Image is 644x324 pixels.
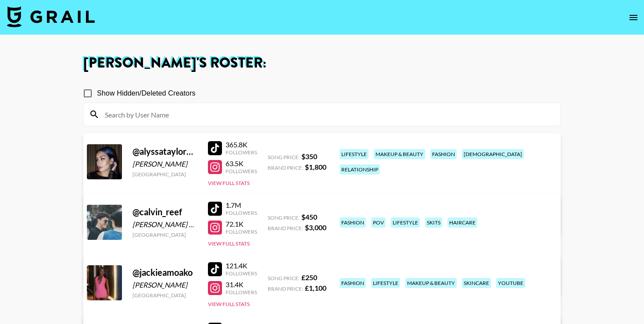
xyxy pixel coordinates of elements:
div: [GEOGRAPHIC_DATA] [132,292,197,299]
div: [PERSON_NAME] [132,160,197,168]
strong: £ 250 [301,273,317,281]
div: [DEMOGRAPHIC_DATA] [462,149,524,159]
div: makeup & beauty [374,149,425,159]
strong: $ 1,800 [305,163,326,171]
div: lifestyle [371,278,400,288]
div: [GEOGRAPHIC_DATA] [132,231,197,238]
div: pov [371,217,386,228]
h1: [PERSON_NAME] 's Roster: [83,56,561,70]
button: View Full Stats [208,301,250,307]
div: 31.4K [225,280,257,289]
div: [PERSON_NAME] [132,281,197,289]
button: View Full Stats [208,240,250,247]
div: youtube [496,278,525,288]
div: skits [425,217,442,228]
span: Brand Price: [268,285,303,292]
div: haircare [447,217,477,228]
strong: $ 3,000 [305,223,326,231]
div: @ jackieamoako [132,267,197,278]
div: lifestyle [391,217,420,228]
div: 72.1K [225,220,257,228]
strong: $ 350 [301,152,317,160]
img: Grail Talent [7,6,95,27]
strong: £ 1,100 [305,284,326,292]
span: Show Hidden/Deleted Creators [97,88,196,99]
div: skincare [462,278,491,288]
div: @ alyssataylorharper [132,146,197,157]
div: makeup & beauty [405,278,457,288]
div: Followers [225,270,257,277]
span: Song Price: [268,275,300,281]
input: Search by User Name [100,107,555,121]
div: @ calvin_reef [132,207,197,217]
div: Followers [225,210,257,216]
span: Song Price: [268,214,300,221]
div: 365.8K [225,140,257,149]
div: fashion [340,278,366,288]
div: fashion [340,217,366,228]
div: [PERSON_NAME] Reef [132,220,197,229]
div: 1.7M [225,201,257,210]
strong: $ 450 [301,213,317,221]
button: View Full Stats [208,180,250,186]
div: Followers [225,149,257,156]
span: Brand Price: [268,164,303,171]
div: lifestyle [340,149,369,159]
div: fashion [430,149,457,159]
div: [GEOGRAPHIC_DATA] [132,171,197,178]
span: Song Price: [268,154,300,160]
div: Followers [225,289,257,296]
div: relationship [340,164,380,174]
div: 63.5K [225,159,257,168]
div: 121.4K [225,261,257,270]
div: Followers [225,168,257,174]
button: open drawer [625,9,642,26]
span: Brand Price: [268,225,303,231]
div: Followers [225,228,257,235]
